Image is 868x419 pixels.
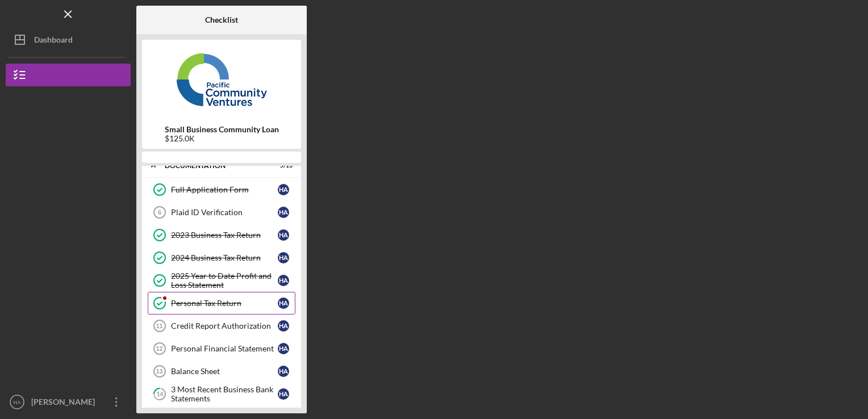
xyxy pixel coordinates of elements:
div: Personal Tax Return [171,299,278,308]
div: H A [278,298,289,309]
div: H A [278,343,289,354]
div: $125.0K [165,134,279,143]
img: Product logo [142,45,301,114]
div: H A [278,275,289,286]
a: 6Plaid ID VerificationHA [148,201,295,224]
div: H A [278,252,289,263]
div: Full Application Form [171,185,278,194]
tspan: 13 [156,368,162,375]
div: 2025 Year to Date Profit and Loss Statement [171,271,278,290]
div: Balance Sheet [171,367,278,376]
div: H A [278,366,289,377]
tspan: 12 [156,345,162,352]
text: HA [13,399,21,405]
button: Dashboard [6,28,131,51]
button: HA[PERSON_NAME] [6,391,131,413]
div: Plaid ID Verification [171,208,278,217]
div: H A [278,229,289,241]
div: 2023 Business Tax Return [171,231,278,240]
a: 2023 Business Tax ReturnHA [148,224,295,246]
a: 12Personal Financial StatementHA [148,337,295,360]
div: 3 Most Recent Business Bank Statements [171,385,278,403]
div: H A [278,207,289,218]
tspan: 14 [156,391,164,398]
div: Documentation [165,162,264,169]
a: 11Credit Report AuthorizationHA [148,315,295,337]
div: H A [278,184,289,195]
div: 5 / 13 [272,162,293,169]
div: [PERSON_NAME] [28,391,102,416]
div: 2024 Business Tax Return [171,253,278,262]
a: Personal Tax ReturnHA [148,292,295,315]
a: 2024 Business Tax ReturnHA [148,246,295,269]
a: Full Application FormHA [148,178,295,201]
div: Credit Report Authorization [171,321,278,330]
a: 143 Most Recent Business Bank StatementsHA [148,383,295,405]
tspan: 11 [156,322,162,329]
div: Personal Financial Statement [171,344,278,353]
div: Dashboard [34,28,73,54]
a: 2025 Year to Date Profit and Loss StatementHA [148,269,295,292]
a: 13Balance SheetHA [148,360,295,383]
b: Checklist [205,15,238,24]
b: Small Business Community Loan [165,125,279,134]
tspan: 6 [158,209,161,216]
div: H A [278,388,289,400]
div: H A [278,320,289,332]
